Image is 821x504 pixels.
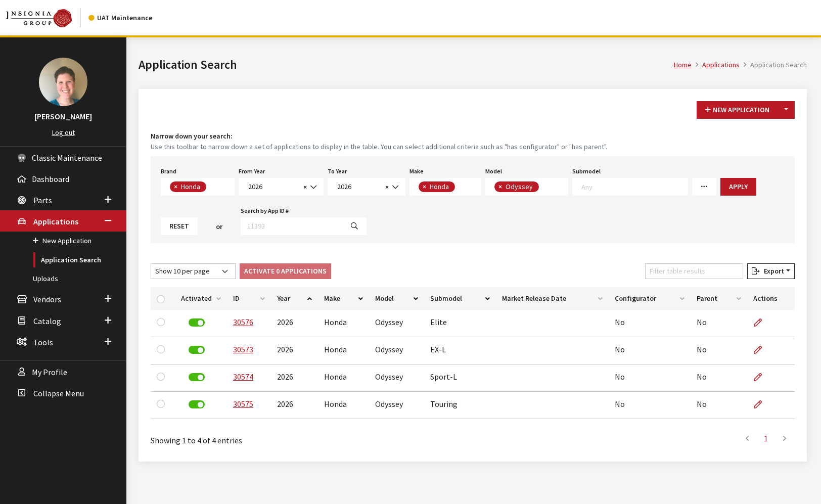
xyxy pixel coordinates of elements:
[189,318,205,327] label: Deactivate Application
[239,167,265,176] label: From Year
[369,337,424,364] td: Odyssey
[170,181,206,192] li: Honda
[609,287,691,310] th: Configurator: activate to sort column ascending
[151,131,795,142] h4: Narrow down your search:
[505,182,535,191] span: Odyssey
[369,310,424,337] td: Odyssey
[271,364,318,392] td: 2026
[369,287,424,310] th: Model: activate to sort column ascending
[496,287,609,310] th: Market Release Date: activate to sort column ascending
[424,287,496,310] th: Submodel: activate to sort column ascending
[328,167,347,176] label: To Year
[419,181,455,192] li: Honda
[300,181,307,193] button: Remove all items
[572,167,601,176] label: Submodel
[424,364,496,392] td: Sport-L
[271,287,318,310] th: Year: activate to sort column ascending
[318,392,369,419] td: Honda
[753,364,770,390] a: Edit Application
[429,182,451,191] span: Honda
[747,263,795,279] button: Export
[424,337,496,364] td: EX-L
[691,337,747,364] td: No
[697,101,778,119] button: New Application
[740,60,807,70] li: Application Search
[32,367,67,377] span: My Profile
[609,364,691,392] td: No
[32,174,69,184] span: Dashboard
[161,217,198,235] button: Reset
[318,337,369,364] td: Honda
[180,182,203,191] span: Honda
[645,263,743,279] input: Filter table results
[757,428,775,448] a: 1
[151,142,795,152] small: Use this toolbar to narrow down a set of applications to display in the table. You can select add...
[233,344,253,354] a: 30573
[581,182,688,191] textarea: Search
[245,181,300,192] span: 2026
[691,287,747,310] th: Parent: activate to sort column ascending
[189,400,205,408] label: Deactivate Application
[32,153,102,163] span: Classic Maintenance
[271,337,318,364] td: 2026
[328,178,405,196] span: 2026
[498,182,502,191] span: ×
[334,181,382,192] span: 2026
[39,58,87,106] img: Janelle Crocker-Krause
[241,206,289,215] label: Search by App ID #
[409,167,424,176] label: Make
[760,266,784,276] span: Export
[239,178,324,196] span: 2026
[385,182,389,192] span: ×
[318,364,369,392] td: Honda
[209,183,214,192] textarea: Search
[318,287,369,310] th: Make: activate to sort column ascending
[161,167,176,176] label: Brand
[541,183,547,192] textarea: Search
[458,183,463,192] textarea: Search
[33,195,52,205] span: Parts
[241,217,343,235] input: 11393
[485,167,502,176] label: Model
[753,337,770,362] a: Edit Application
[33,337,53,347] span: Tools
[88,13,152,23] div: UAT Maintenance
[170,181,180,192] button: Remove item
[692,60,740,70] li: Applications
[233,372,253,382] a: 30574
[139,56,674,74] h1: Application Search
[691,310,747,337] td: No
[424,392,496,419] td: Touring
[174,182,177,191] span: ×
[424,310,496,337] td: Elite
[33,216,78,226] span: Applications
[609,310,691,337] td: No
[233,399,253,409] a: 30575
[691,392,747,419] td: No
[674,60,692,69] a: Home
[189,346,205,354] label: Deactivate Application
[747,287,795,310] th: Actions
[33,316,61,326] span: Catalog
[369,392,424,419] td: Odyssey
[494,181,539,192] li: Odyssey
[271,392,318,419] td: 2026
[720,178,756,196] button: Apply
[151,427,412,446] div: Showing 1 to 4 of 4 entries
[494,181,505,192] button: Remove item
[753,310,770,335] a: Edit Application
[271,310,318,337] td: 2026
[609,337,691,364] td: No
[233,317,253,327] a: 30576
[6,8,88,27] a: Insignia Group logo
[369,364,424,392] td: Odyssey
[691,364,747,392] td: No
[52,128,75,137] a: Log out
[216,221,222,232] span: or
[423,182,426,191] span: ×
[318,310,369,337] td: Honda
[10,110,116,122] h3: [PERSON_NAME]
[419,181,429,192] button: Remove item
[6,9,72,27] img: Catalog Maintenance
[382,181,389,193] button: Remove all items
